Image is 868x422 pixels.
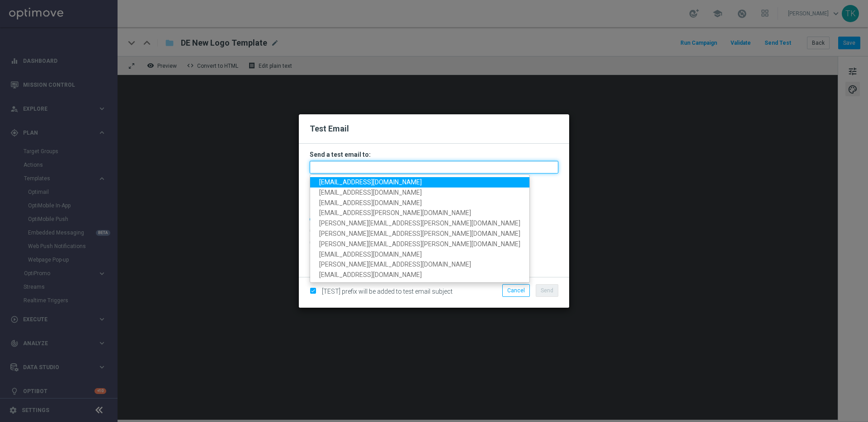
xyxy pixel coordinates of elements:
a: [EMAIL_ADDRESS][DOMAIN_NAME] [310,177,529,188]
span: [PERSON_NAME][EMAIL_ADDRESS][PERSON_NAME][DOMAIN_NAME] [319,230,520,237]
span: [TEST] prefix will be added to test email subject [322,288,453,295]
h3: Send a test email to: [310,150,558,159]
span: [EMAIL_ADDRESS][PERSON_NAME][DOMAIN_NAME] [319,209,471,216]
button: Cancel [502,284,530,297]
span: Send [541,287,553,294]
span: [PERSON_NAME][EMAIL_ADDRESS][PERSON_NAME][DOMAIN_NAME] [319,240,520,248]
span: [EMAIL_ADDRESS][DOMAIN_NAME] [319,271,422,278]
a: [EMAIL_ADDRESS][DOMAIN_NAME] [310,188,529,198]
span: [PERSON_NAME][EMAIL_ADDRESS][DOMAIN_NAME] [319,261,471,268]
button: Send [536,284,558,297]
span: [EMAIL_ADDRESS][DOMAIN_NAME] [319,178,422,186]
span: [PERSON_NAME][EMAIL_ADDRESS][PERSON_NAME][DOMAIN_NAME] [319,220,520,227]
a: [EMAIL_ADDRESS][DOMAIN_NAME] [310,249,529,259]
a: [EMAIL_ADDRESS][PERSON_NAME][DOMAIN_NAME] [310,208,529,218]
span: [EMAIL_ADDRESS][DOMAIN_NAME] [319,199,422,206]
h2: Test Email [310,123,558,134]
a: [EMAIL_ADDRESS][DOMAIN_NAME] [310,270,529,280]
span: [EMAIL_ADDRESS][DOMAIN_NAME] [319,189,422,196]
a: [PERSON_NAME][EMAIL_ADDRESS][PERSON_NAME][DOMAIN_NAME] [310,229,529,239]
a: [EMAIL_ADDRESS][DOMAIN_NAME] [310,197,529,208]
a: [PERSON_NAME][EMAIL_ADDRESS][PERSON_NAME][DOMAIN_NAME] [310,218,529,229]
span: [EMAIL_ADDRESS][DOMAIN_NAME] [319,250,422,258]
a: [PERSON_NAME][EMAIL_ADDRESS][PERSON_NAME][DOMAIN_NAME] [310,239,529,249]
a: [PERSON_NAME][EMAIL_ADDRESS][DOMAIN_NAME] [310,259,529,270]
